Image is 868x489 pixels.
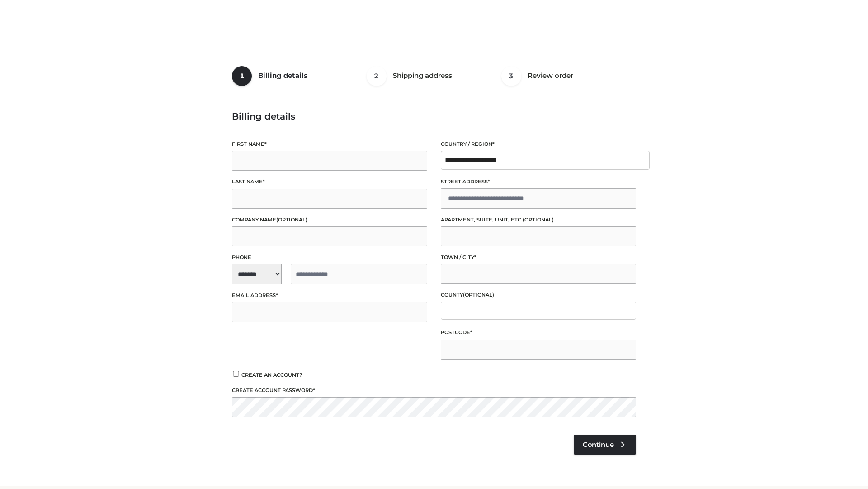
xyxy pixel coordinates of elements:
a: Continue [574,435,636,455]
label: First name [232,140,427,149]
span: Create an account? [241,372,302,378]
label: Postcode [441,328,636,337]
span: Review order [528,71,573,80]
input: Create an account? [232,371,240,377]
span: (optional) [523,216,554,223]
label: Company name [232,216,427,224]
span: 3 [501,66,521,86]
label: Apartment, suite, unit, etc. [441,216,636,224]
label: Email address [232,291,427,300]
label: Town / City [441,253,636,262]
span: 2 [367,66,387,86]
label: Create account password [232,386,636,395]
label: Last name [232,177,427,186]
label: Country / Region [441,140,636,149]
label: County [441,291,636,299]
label: Street address [441,177,636,186]
span: Billing details [258,71,307,80]
span: Shipping address [393,71,452,80]
label: Phone [232,253,427,262]
h3: Billing details [232,111,636,122]
span: (optional) [276,216,307,223]
span: (optional) [463,292,494,298]
span: 1 [232,66,252,86]
span: Continue [583,441,614,449]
